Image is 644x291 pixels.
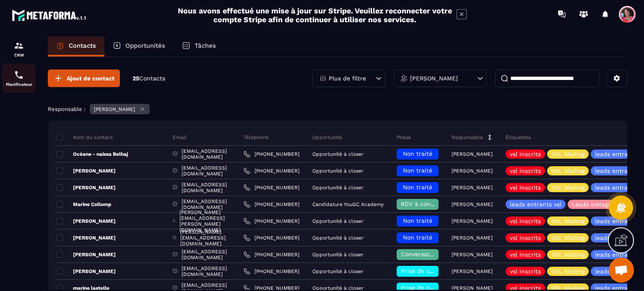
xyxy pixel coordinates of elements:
p: Responsable : [48,106,86,112]
p: vsl inscrits [510,235,541,241]
a: [PHONE_NUMBER] [244,167,299,174]
p: Candidature YouGC Academy [312,201,384,207]
p: Phase [397,134,411,141]
a: [PHONE_NUMBER] [244,218,299,224]
p: Opportunité [312,134,342,141]
p: Océane - naissa Belhaj [56,151,128,157]
p: vsl inscrits [510,168,541,174]
p: [PERSON_NAME] [452,201,493,207]
p: [PERSON_NAME] [56,184,116,191]
p: Opportunité à closer [312,235,364,241]
p: [PERSON_NAME] [452,252,493,258]
img: formation [14,41,24,51]
img: logo [12,8,87,23]
span: Non traité [403,167,432,174]
span: Non traité [403,184,432,191]
p: [PERSON_NAME] [452,151,493,157]
p: vsl inscrits [510,151,541,157]
a: schedulerschedulerPlanificateur [2,64,36,93]
p: Opportunité à closer [312,151,364,157]
p: [PERSON_NAME] [56,167,116,174]
p: vsl inscrits [510,252,541,258]
span: Contacts [139,75,165,82]
a: [PHONE_NUMBER] [244,184,299,191]
p: Responsable [452,134,483,141]
span: Non traité [403,217,432,224]
p: vsl inscrits [510,268,541,274]
p: Tâches [195,42,216,49]
p: VSL Mailing [551,268,584,274]
a: [PHONE_NUMBER] [244,268,299,275]
a: Tâches [174,36,224,57]
p: Opportunités [125,42,165,49]
p: Contacts [69,42,96,49]
p: Téléphone [244,134,269,141]
p: [PERSON_NAME] [452,218,493,224]
p: CRM [2,53,36,57]
span: Conversation en cours [401,251,466,258]
a: formationformationCRM [2,34,36,64]
a: [PHONE_NUMBER] [244,201,299,208]
a: [PHONE_NUMBER] [244,151,299,157]
button: Ajout de contact [48,70,120,87]
p: [PERSON_NAME] [94,106,135,112]
p: Opportunité à closer [312,218,364,224]
p: VSL Mailing [551,218,584,224]
span: Prise de contact effectuée [401,284,478,291]
p: [PERSON_NAME] [56,251,116,258]
p: Opportunité à closer [312,252,364,258]
p: [PERSON_NAME] [56,234,116,241]
p: [PERSON_NAME] [452,168,493,174]
p: vsl inscrits [510,285,541,291]
p: VSL Mailing [551,235,584,241]
p: Planificateur [2,82,36,87]
p: VSL Mailing [551,168,584,174]
p: 25 [132,75,165,82]
p: vsl inscrits [510,185,541,191]
p: vsl inscrits [510,218,541,224]
p: Leads Instagram [572,201,619,207]
p: VSL Mailing [551,151,584,157]
p: [PERSON_NAME] [56,268,116,275]
a: Contacts [48,36,104,57]
p: VSL Mailing [551,285,584,291]
p: [PERSON_NAME] [56,218,116,224]
h2: Nous avons effectué une mise à jour sur Stripe. Veuillez reconnecter votre compte Stripe afin de ... [177,6,452,24]
p: [PERSON_NAME] [410,75,458,81]
p: [PERSON_NAME] [452,268,493,274]
p: Email [173,134,187,141]
p: Opportunité à closer [312,285,364,291]
p: [PERSON_NAME] [452,235,493,241]
span: Non traité [403,150,432,157]
a: [PHONE_NUMBER] [244,234,299,241]
a: [PHONE_NUMBER] [244,251,299,258]
p: [PERSON_NAME] [452,285,493,291]
span: Ajout de contact [67,74,114,82]
p: Étiquettes [506,134,531,141]
p: leads entrants vsl [510,201,561,207]
p: Opportunité à closer [312,168,364,174]
p: Opportunité à closer [312,185,364,191]
p: VSL Mailing [551,185,584,191]
img: scheduler [14,70,24,80]
p: VSL Mailing [551,252,584,258]
span: RDV à confimer ❓ [401,201,455,207]
p: [PERSON_NAME] [452,185,493,191]
div: Ouvrir le chat [609,258,634,283]
p: Plus de filtre [329,75,366,81]
span: Prise de contact effectuée [401,268,478,274]
a: Opportunités [104,36,174,57]
span: Non traité [403,234,432,241]
p: Opportunité à closer [312,268,364,274]
p: Marine Collomp [56,201,112,208]
p: Nom du contact [56,134,113,141]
